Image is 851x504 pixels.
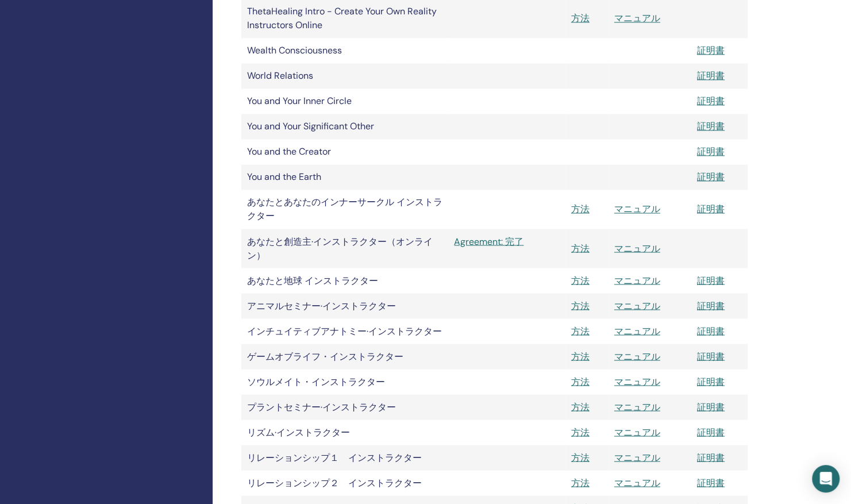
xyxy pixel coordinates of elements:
[697,375,725,387] a: 証明書
[241,139,448,164] td: You and the Creator
[697,325,725,337] a: 証明書
[614,401,660,413] a: マニュアル
[614,203,660,215] a: マニュアル
[614,350,660,362] a: マニュアル
[241,63,448,89] td: World Relations
[614,375,660,387] a: マニュアル
[697,299,725,311] a: 証明書
[241,268,448,293] td: あなたと地球 インストラクター
[241,164,448,190] td: You and the Earth
[614,476,660,488] a: マニュアル
[571,476,590,488] a: 方法
[614,299,660,311] a: マニュアル
[454,234,559,248] a: Agreement: 完了
[697,476,725,488] a: 証明書
[697,44,725,56] a: 証明書
[614,451,660,463] a: マニュアル
[571,274,590,286] a: 方法
[697,350,725,362] a: 証明書
[241,293,448,318] td: アニマルセミナー·インストラクター
[241,445,448,470] td: リレーションシップ１ インストラクター
[241,89,448,114] td: You and Your Inner Circle
[697,95,725,107] a: 証明書
[241,420,448,445] td: リズム·インストラクター
[697,70,725,82] a: 証明書
[241,229,448,268] td: あなたと創造主·インストラクター（オンライン）
[571,426,590,438] a: 方法
[571,12,590,24] a: 方法
[571,299,590,311] a: 方法
[697,145,725,157] a: 証明書
[241,318,448,344] td: インチュイティブアナトミー·インストラクター
[697,274,725,286] a: 証明書
[697,451,725,463] a: 証明書
[571,375,590,387] a: 方法
[241,344,448,369] td: ゲームオブライフ・インストラクター
[241,38,448,63] td: Wealth Consciousness
[241,470,448,495] td: リレーションシップ２ インストラクター
[812,465,840,493] div: Open Intercom Messenger
[571,242,590,254] a: 方法
[241,369,448,394] td: ソウルメイト・インストラクター
[697,426,725,438] a: 証明書
[697,120,725,132] a: 証明書
[571,203,590,215] a: 方法
[571,325,590,337] a: 方法
[241,190,448,229] td: あなたとあなたのインナーサークル インストラクター
[614,242,660,254] a: マニュアル
[697,203,725,215] a: 証明書
[614,274,660,286] a: マニュアル
[241,114,448,139] td: You and Your Significant Other
[697,401,725,413] a: 証明書
[571,350,590,362] a: 方法
[571,401,590,413] a: 方法
[241,394,448,420] td: プラントセミナー·インストラクター
[614,426,660,438] a: マニュアル
[697,171,725,183] a: 証明書
[614,325,660,337] a: マニュアル
[571,451,590,463] a: 方法
[614,12,660,24] a: マニュアル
